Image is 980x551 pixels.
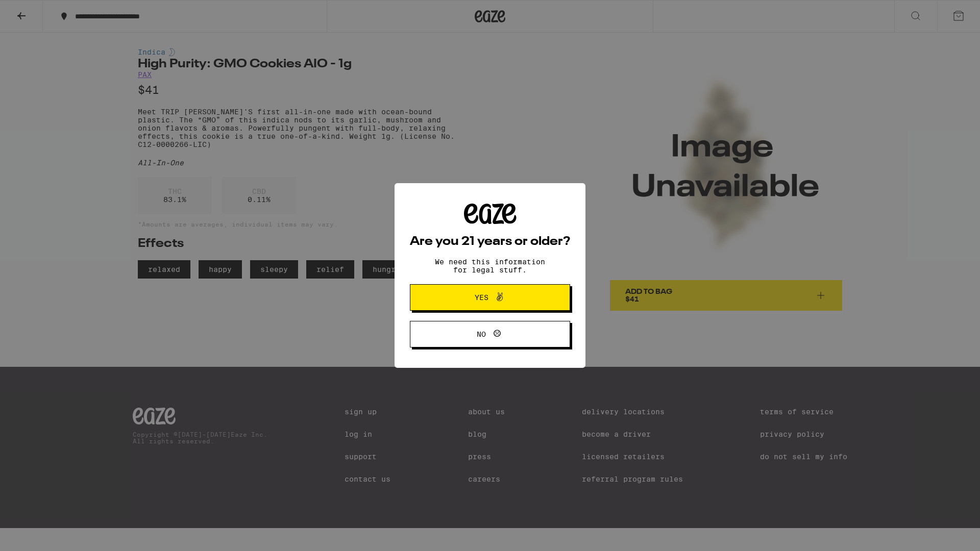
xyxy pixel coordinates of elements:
[477,331,486,338] span: No
[475,294,488,301] span: Yes
[410,236,570,248] h2: Are you 21 years or older?
[410,321,570,347] button: No
[410,284,570,311] button: Yes
[426,258,554,274] p: We need this information for legal stuff.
